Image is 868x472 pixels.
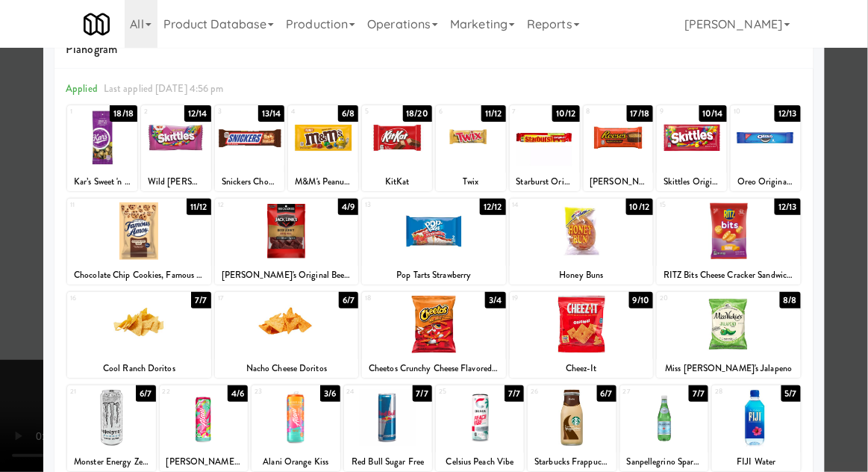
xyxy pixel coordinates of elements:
[436,105,506,191] div: 611/12Twix
[254,453,337,471] div: Alani Orange Kiss
[66,38,802,60] span: Planogram
[364,359,504,378] div: Cheetos Crunchy Cheese Flavored Snacks 2 Oz
[775,105,801,122] div: 12/13
[69,453,153,471] div: Monster Energy Zero Ultra
[110,105,137,122] div: 18/18
[365,199,434,211] div: 13
[67,359,211,378] div: Cool Ranch Doritos
[252,453,340,471] div: Alani Orange Kiss
[141,173,211,191] div: Wild [PERSON_NAME] Skittles
[505,385,524,402] div: 7/7
[513,199,581,211] div: 14
[530,453,613,471] div: Starbucks Frappuccino Mocha
[622,453,706,471] div: Sanpellegrino Sparkling Natural Mineral Water
[338,105,358,122] div: 6/8
[528,453,616,471] div: Starbucks Frappuccino Mocha
[288,173,358,191] div: M&M's Peanut Chocolate Candy
[510,199,654,285] div: 1410/12Honey Buns
[659,173,725,191] div: Skittles Original
[364,266,504,285] div: Pop Tarts Strawberry
[67,292,211,378] div: 167/7Cool Ranch Doritos
[485,292,505,308] div: 3/4
[438,453,522,471] div: Celsius Peach Vibe
[362,105,432,191] div: 518/20KitKat
[627,105,654,122] div: 17/18
[403,105,433,122] div: 18/20
[586,173,652,191] div: [PERSON_NAME] Peanut Butter Cups
[344,453,432,471] div: Red Bull Sugar Free
[215,292,359,378] div: 176/7Nacho Cheese Doritos
[288,105,358,191] div: 46/8M&M's Peanut Chocolate Candy
[69,173,135,191] div: Kar’s Sweet 'n Salty Mix
[364,173,430,191] div: KitKat
[67,453,155,471] div: Monster Energy Zero Ultra
[67,385,155,471] div: 216/7Monster Energy Zero Ultra
[346,453,430,471] div: Red Bull Sugar Free
[141,105,211,191] div: 212/14Wild [PERSON_NAME] Skittles
[597,385,616,402] div: 6/7
[660,105,692,118] div: 9
[660,199,728,211] div: 15
[218,105,250,118] div: 3
[657,359,801,378] div: Miss [PERSON_NAME]'s Jalapeno
[162,453,246,471] div: [PERSON_NAME] Twist
[584,105,654,191] div: 817/18[PERSON_NAME] Peanut Butter Cups
[215,359,359,378] div: Nacho Cheese Doritos
[84,11,110,37] img: Micromart
[781,385,801,402] div: 5/7
[290,173,356,191] div: M&M's Peanut Chocolate Candy
[780,292,801,308] div: 8/8
[70,105,102,118] div: 1
[528,385,616,471] div: 266/7Starbucks Frappuccino Mocha
[228,385,248,402] div: 4/6
[347,385,388,398] div: 24
[69,266,209,285] div: Chocolate Chip Cookies, Famous [PERSON_NAME]
[629,292,653,308] div: 9/10
[436,173,506,191] div: Twix
[413,385,432,402] div: 7/7
[699,105,728,122] div: 10/14
[623,385,664,398] div: 27
[512,359,652,378] div: Cheez-It
[70,199,139,211] div: 11
[136,385,155,402] div: 6/7
[657,266,801,285] div: RITZ Bits Cheese Cracker Sandwiches
[439,385,480,398] div: 25
[258,105,285,122] div: 13/14
[436,453,524,471] div: Celsius Peach Vibe
[362,359,506,378] div: Cheetos Crunchy Cheese Flavored Snacks 2 Oz
[513,105,545,118] div: 7
[731,105,801,191] div: 1012/13Oreo Original Cookie
[584,173,654,191] div: [PERSON_NAME] Peanut Butter Cups
[344,385,432,471] div: 247/7Red Bull Sugar Free
[552,105,580,122] div: 10/12
[512,266,652,285] div: Honey Buns
[531,385,572,398] div: 26
[513,292,581,305] div: 19
[715,385,756,398] div: 28
[365,292,434,305] div: 18
[510,173,580,191] div: Starburst Original Flavor Fruit Chews
[657,173,727,191] div: Skittles Original
[362,292,506,378] div: 183/4Cheetos Crunchy Cheese Flavored Snacks 2 Oz
[436,385,524,471] div: 257/7Celsius Peach Vibe
[510,359,654,378] div: Cheez-It
[255,385,296,398] div: 23
[438,173,504,191] div: Twix
[338,199,358,215] div: 4/9
[712,453,800,471] div: FIJI Water
[187,199,211,215] div: 11/12
[184,105,211,122] div: 12/14
[70,292,139,305] div: 16
[480,199,506,215] div: 12/12
[217,359,357,378] div: Nacho Cheese Doritos
[657,199,801,285] div: 1512/13RITZ Bits Cheese Cracker Sandwiches
[733,173,799,191] div: Oreo Original Cookie
[481,105,506,122] div: 11/12
[620,453,708,471] div: Sanpellegrino Sparkling Natural Mineral Water
[67,199,211,285] div: 1111/12Chocolate Chip Cookies, Famous [PERSON_NAME]
[70,385,111,398] div: 21
[510,266,654,285] div: Honey Buns
[775,199,801,215] div: 12/13
[144,105,176,118] div: 2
